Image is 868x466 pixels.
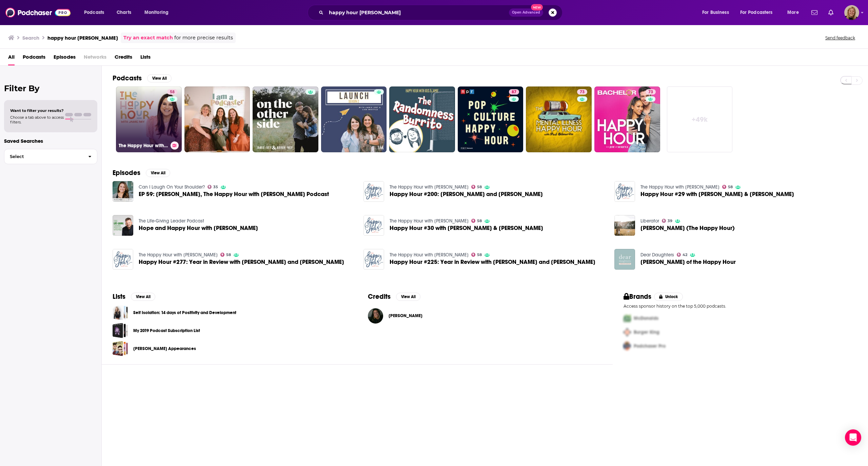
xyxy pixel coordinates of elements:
[139,218,204,224] a: The Life-Giving Leader Podcast
[23,52,45,65] span: Podcasts
[22,35,39,41] h3: Search
[471,185,482,189] a: 58
[368,308,383,324] img: Jamie Ivey
[531,4,543,11] span: New
[363,181,384,202] img: Happy Hour #200: Jamie and Aaron Ivey
[826,7,836,18] a: Show notifications dropdown
[667,86,733,152] a: +49k
[4,149,97,164] button: Select
[640,225,735,231] a: Jamie Ivey (The Happy Hour)
[783,7,807,18] button: open menu
[368,292,391,301] h2: Credits
[614,181,635,202] img: Happy Hour #29 with Sarah Martin & Jamie Ivey
[390,218,469,224] a: The Happy Hour with Jamie Ivey
[640,259,736,265] a: Jamie Ivey of the Happy Hour
[621,339,634,353] img: Third Pro Logo
[458,86,524,152] a: 87
[4,154,83,159] span: Select
[174,34,233,42] span: for more precise results
[577,89,587,95] a: 73
[84,8,104,17] span: Podcasts
[634,329,659,335] span: Burger King
[634,315,658,321] span: McDonalds
[113,74,172,82] a: PodcastsView All
[624,304,857,309] p: Access sponsor history on the top 5,000 podcasts.
[580,89,585,96] span: 73
[220,253,231,257] a: 58
[113,292,125,301] h2: Lists
[614,215,635,236] img: Jamie Ivey (The Happy Hour)
[809,7,820,18] a: Show notifications dropdown
[390,191,543,197] span: Happy Hour #200: [PERSON_NAME] and [PERSON_NAME]
[677,253,688,257] a: 42
[477,253,482,256] span: 58
[116,86,182,152] a: 58The Happy Hour with [PERSON_NAME]
[640,191,794,197] a: Happy Hour #29 with Sarah Martin & Jamie Ivey
[167,89,177,95] a: 58
[79,7,113,18] button: open menu
[139,259,344,265] span: Happy Hour #277: Year in Review with [PERSON_NAME] and [PERSON_NAME]
[787,8,799,17] span: More
[526,86,592,152] a: 73
[113,305,128,320] span: Self Isolation: 14 days of Positivity and Development
[640,252,674,258] a: Dear Daughters
[389,313,422,318] a: Jamie Ivey
[4,83,97,93] h2: Filter By
[139,225,258,231] a: Hope and Happy Hour with Jamie Ivey
[113,341,128,356] span: Hank Green Appearances
[326,7,509,18] input: Search podcasts, credits, & more...
[113,169,170,177] a: EpisodesView All
[390,259,595,265] a: Happy Hour #225: Year in Review with Jamie and Aaron Ivey
[634,343,666,349] span: Podchaser Pro
[389,313,422,318] span: [PERSON_NAME]
[314,5,569,20] div: Search podcasts, credits, & more...
[113,249,133,270] img: Happy Hour #277: Year in Review with Jamie and Aaron Ivey
[390,191,543,197] a: Happy Hour #200: Jamie and Aaron Ivey
[614,249,635,270] img: Jamie Ivey of the Happy Hour
[10,115,64,124] span: Choose a tab above to access filters.
[640,184,719,190] a: The Happy Hour with Jamie Ivey
[117,8,131,17] span: Charts
[390,252,469,258] a: The Happy Hour with Jamie Ivey
[113,215,133,236] img: Hope and Happy Hour with Jamie Ivey
[112,7,135,18] a: Charts
[147,74,172,82] button: View All
[5,6,71,19] img: Podchaser - Follow, Share and Rate Podcasts
[823,35,857,41] button: Send feedback
[119,143,168,149] h3: The Happy Hour with [PERSON_NAME]
[594,86,660,152] a: 73
[646,89,656,95] a: 73
[740,8,773,17] span: For Podcasters
[512,89,516,96] span: 87
[140,52,151,65] a: Lists
[139,184,205,190] a: Can I Laugh On Your Shoulder?
[668,219,672,222] span: 39
[47,35,118,41] h3: happy hour [PERSON_NAME]
[844,5,859,20] button: Show profile menu
[115,52,132,65] a: Credits
[396,293,420,301] button: View All
[139,191,329,197] a: EP 59: Jamie Ivey, The Happy Hour with Jamie Ivey Podcast
[139,225,258,231] span: Hope and Happy Hour with [PERSON_NAME]
[170,89,175,96] span: 58
[113,323,128,338] a: My 2019 Podcast Subscription List
[113,169,140,177] h2: Episodes
[512,11,540,14] span: Open Advanced
[722,185,733,189] a: 58
[139,252,218,258] a: The Happy Hour with Jamie Ivey
[702,8,729,17] span: For Business
[54,52,76,65] a: Episodes
[477,186,482,189] span: 58
[621,325,634,339] img: Second Pro Logo
[845,429,861,446] div: Open Intercom Messenger
[640,218,659,224] a: Liberator
[509,89,519,95] a: 87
